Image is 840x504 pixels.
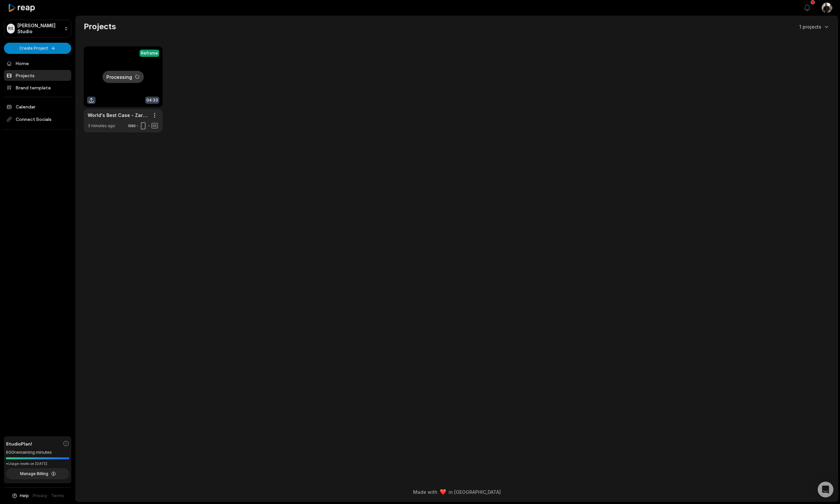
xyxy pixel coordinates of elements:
[4,70,71,81] a: Projects
[818,482,833,497] div: Open Intercom Messenger
[82,489,832,495] div: Made with in [GEOGRAPHIC_DATA]
[33,493,47,499] a: Privacy
[6,440,32,447] span: Studio Plan!
[4,101,71,112] a: Calendar
[440,489,446,495] img: heart emoji
[6,468,69,479] button: Manage Billing
[88,112,148,119] a: World's Best Case - Zarges USA (1080p, h264)
[4,58,71,69] a: Home
[6,449,69,456] div: 600 remaining minutes
[6,461,69,466] div: *Usage resets on [DATE]
[51,493,64,499] a: Terms
[17,23,61,34] p: [PERSON_NAME] Studio
[4,113,71,125] span: Connect Socials
[4,43,71,54] button: Create Project
[799,23,830,30] button: 1 projects
[11,493,29,499] button: Help
[84,21,116,32] h2: Projects
[4,82,71,93] a: Brand template
[7,24,15,34] div: RS
[20,493,29,499] span: Help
